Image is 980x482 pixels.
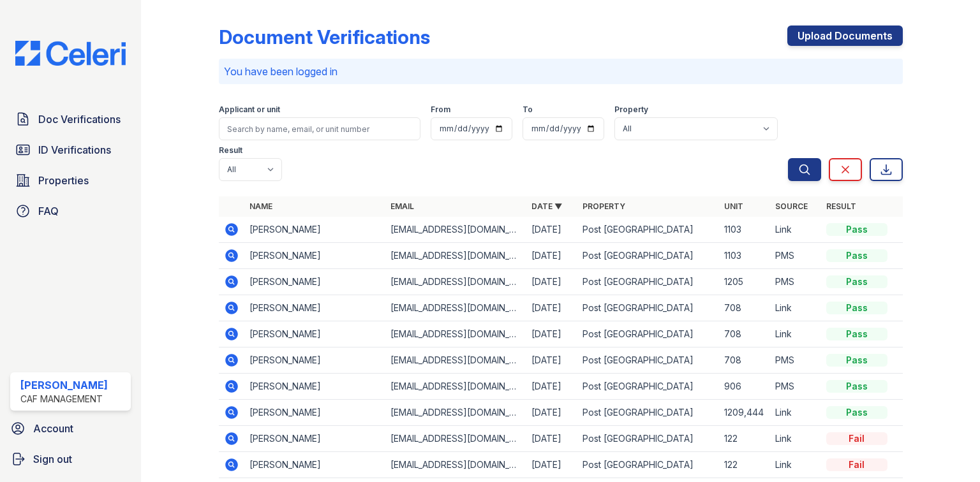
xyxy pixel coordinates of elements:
[10,168,131,193] a: Properties
[385,452,526,478] td: [EMAIL_ADDRESS][DOMAIN_NAME]
[577,243,718,269] td: Post [GEOGRAPHIC_DATA]
[583,201,625,211] a: Property
[719,269,770,295] td: 1205
[826,380,887,393] div: Pass
[531,201,562,211] a: Date ▼
[719,452,770,478] td: 122
[770,321,821,347] td: Link
[719,347,770,374] td: 708
[244,426,385,452] td: [PERSON_NAME]
[826,302,887,314] div: Pass
[219,145,242,156] label: Result
[38,112,121,127] span: Doc Verifications
[719,426,770,452] td: 122
[770,426,821,452] td: Link
[577,321,718,347] td: Post [GEOGRAPHIC_DATA]
[719,374,770,400] td: 906
[826,275,887,288] div: Pass
[385,374,526,400] td: [EMAIL_ADDRESS][DOMAIN_NAME]
[826,201,856,211] a: Result
[5,41,136,66] img: CE_Logo_Blue-a8612792a0a2168367f1c8372b55b34899dd931a85d93a1a3d3e32e68fde9ad4.png
[219,117,420,140] input: Search by name, email, or unit number
[826,328,887,340] div: Pass
[431,105,450,115] label: From
[770,243,821,269] td: PMS
[10,198,131,224] a: FAQ
[577,400,718,426] td: Post [GEOGRAPHIC_DATA]
[775,201,808,211] a: Source
[614,105,648,115] label: Property
[523,105,533,115] label: To
[5,446,136,472] a: Sign out
[10,137,131,163] a: ID Verifications
[719,400,770,426] td: 1209,444
[219,105,280,115] label: Applicant or unit
[719,321,770,347] td: 708
[33,421,73,436] span: Account
[385,400,526,426] td: [EMAIL_ADDRESS][DOMAIN_NAME]
[385,426,526,452] td: [EMAIL_ADDRESS][DOMAIN_NAME]
[577,217,718,243] td: Post [GEOGRAPHIC_DATA]
[577,374,718,400] td: Post [GEOGRAPHIC_DATA]
[577,452,718,478] td: Post [GEOGRAPHIC_DATA]
[5,416,136,441] a: Account
[249,201,272,211] a: Name
[826,406,887,419] div: Pass
[390,201,414,211] a: Email
[244,374,385,400] td: [PERSON_NAME]
[38,203,59,219] span: FAQ
[385,269,526,295] td: [EMAIL_ADDRESS][DOMAIN_NAME]
[244,400,385,426] td: [PERSON_NAME]
[10,106,131,132] a: Doc Verifications
[770,295,821,321] td: Link
[724,201,743,211] a: Unit
[244,217,385,243] td: [PERSON_NAME]
[224,64,898,79] p: You have been logged in
[577,426,718,452] td: Post [GEOGRAPHIC_DATA]
[526,452,577,478] td: [DATE]
[787,26,903,46] a: Upload Documents
[770,452,821,478] td: Link
[826,354,887,367] div: Pass
[719,217,770,243] td: 1103
[33,451,72,467] span: Sign out
[385,347,526,374] td: [EMAIL_ADDRESS][DOMAIN_NAME]
[526,321,577,347] td: [DATE]
[719,295,770,321] td: 708
[385,321,526,347] td: [EMAIL_ADDRESS][DOMAIN_NAME]
[826,249,887,262] div: Pass
[526,295,577,321] td: [DATE]
[244,452,385,478] td: [PERSON_NAME]
[826,432,887,445] div: Fail
[244,321,385,347] td: [PERSON_NAME]
[385,217,526,243] td: [EMAIL_ADDRESS][DOMAIN_NAME]
[385,243,526,269] td: [EMAIL_ADDRESS][DOMAIN_NAME]
[526,347,577,374] td: [DATE]
[219,26,430,48] div: Document Verifications
[577,295,718,321] td: Post [GEOGRAPHIC_DATA]
[526,374,577,400] td: [DATE]
[577,269,718,295] td: Post [GEOGRAPHIC_DATA]
[38,142,111,157] span: ID Verifications
[244,243,385,269] td: [PERSON_NAME]
[770,374,821,400] td: PMS
[38,173,89,188] span: Properties
[526,400,577,426] td: [DATE]
[826,458,887,471] div: Fail
[244,347,385,374] td: [PERSON_NAME]
[526,269,577,295] td: [DATE]
[526,243,577,269] td: [DATE]
[770,217,821,243] td: Link
[526,426,577,452] td: [DATE]
[719,243,770,269] td: 1103
[20,377,108,393] div: [PERSON_NAME]
[826,223,887,236] div: Pass
[770,269,821,295] td: PMS
[244,295,385,321] td: [PERSON_NAME]
[577,347,718,374] td: Post [GEOGRAPHIC_DATA]
[770,347,821,374] td: PMS
[244,269,385,295] td: [PERSON_NAME]
[385,295,526,321] td: [EMAIL_ADDRESS][DOMAIN_NAME]
[770,400,821,426] td: Link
